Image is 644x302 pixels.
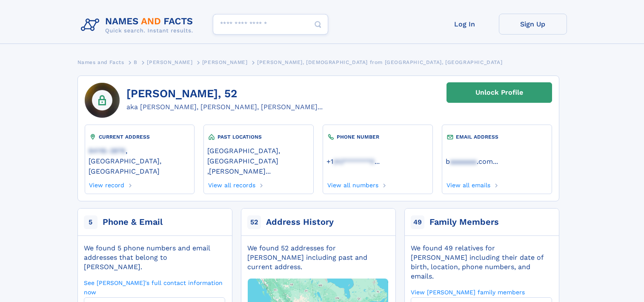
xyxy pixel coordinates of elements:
a: Names and Facts [77,57,124,67]
input: search input [213,14,328,35]
div: EMAIL ADDRESS [446,133,548,141]
a: [PERSON_NAME]... [209,166,271,175]
span: 49 [411,215,424,229]
a: ... [326,157,429,166]
span: [PERSON_NAME] [202,59,248,65]
span: 52 [247,215,261,229]
div: Address History [266,216,334,228]
div: Family Members [429,216,499,228]
h1: [PERSON_NAME], 52 [126,87,323,100]
a: View all numbers [326,179,378,189]
a: B [134,57,137,67]
a: [PERSON_NAME] [202,57,248,67]
div: We found 49 relatives for [PERSON_NAME] including their date of birth, location, phone numbers, a... [411,244,552,281]
a: 84116-3876, [GEOGRAPHIC_DATA], [GEOGRAPHIC_DATA] [89,146,191,175]
a: View all emails [446,179,490,189]
div: Unlock Profile [475,83,523,102]
div: PAST LOCATIONS [207,133,309,141]
a: [PERSON_NAME] [147,57,192,67]
a: [GEOGRAPHIC_DATA], [GEOGRAPHIC_DATA] [207,146,309,165]
span: aaaaaaa [450,157,477,166]
a: View all records [207,179,255,189]
a: Log In [431,14,499,35]
div: , [207,141,309,179]
div: PHONE NUMBER [326,133,429,141]
span: [PERSON_NAME] [147,59,192,65]
a: See [PERSON_NAME]'s full contact information now [84,279,225,296]
div: We found 5 phone numbers and email addresses that belong to [PERSON_NAME]. [84,244,225,272]
a: baaaaaaa.com [446,157,493,166]
span: 5 [84,215,97,229]
a: Unlock Profile [447,82,552,103]
div: Phone & Email [103,216,163,228]
div: We found 52 addresses for [PERSON_NAME] including past and current address. [247,244,389,272]
a: Sign Up [499,14,567,35]
a: View record [89,179,125,189]
button: Search Button [308,14,328,35]
div: aka [PERSON_NAME], [PERSON_NAME], [PERSON_NAME]... [126,102,323,112]
img: Logo Names and Facts [77,14,200,37]
span: 84116-3876 [89,147,126,155]
span: [PERSON_NAME], [DEMOGRAPHIC_DATA] from [GEOGRAPHIC_DATA], [GEOGRAPHIC_DATA] [257,59,502,65]
a: ... [446,157,548,166]
div: CURRENT ADDRESS [89,133,191,141]
a: View [PERSON_NAME] family members [411,288,525,296]
span: B [134,59,137,65]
